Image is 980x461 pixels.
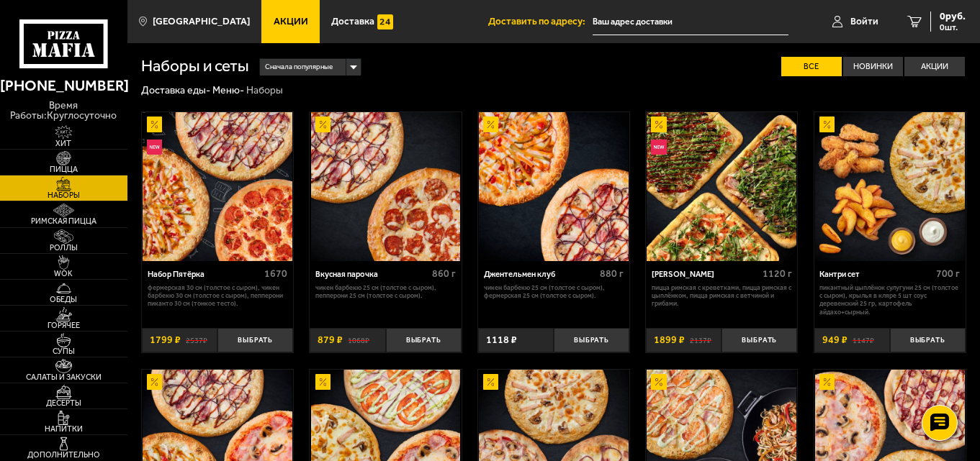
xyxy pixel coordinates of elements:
img: Акционный [819,117,835,132]
p: Пицца Римская с креветками, Пицца Римская с цыплёнком, Пицца Римская с ветчиной и грибами. [652,283,792,308]
a: Меню- [212,84,244,96]
button: Выбрать [890,328,966,353]
div: Наборы [246,84,283,97]
img: Набор Пятёрка [143,112,292,262]
button: Выбрать [386,328,462,353]
span: 860 г [432,268,456,280]
img: Акционный [651,374,666,389]
span: 700 г [936,268,960,280]
button: Выбрать [721,328,797,353]
img: Акционный [651,117,666,132]
img: Акционный [483,374,498,389]
s: 2537 ₽ [186,335,207,345]
s: 1068 ₽ [348,335,369,345]
img: Акционный [315,374,331,389]
a: АкционныйНовинкаМама Миа [646,112,797,262]
img: Акционный [483,117,498,132]
img: Новинка [651,140,666,155]
span: 1670 [264,268,287,280]
span: 1899 ₽ [654,335,685,345]
img: Джентельмен клуб [479,112,629,262]
a: АкционныйДжентельмен клуб [478,112,629,262]
span: 880 г [600,268,624,280]
button: Выбрать [217,328,293,353]
div: Кантри сет [819,270,932,280]
p: Фермерская 30 см (толстое с сыром), Чикен Барбекю 30 см (толстое с сыром), Пепперони Пиканто 30 с... [148,283,288,308]
button: Выбрать [554,328,629,353]
a: АкционныйКантри сет [814,112,966,262]
label: Акции [904,57,965,76]
img: Мама Миа [647,112,796,262]
img: Акционный [819,374,835,389]
img: Кантри сет [815,112,965,262]
span: [GEOGRAPHIC_DATA] [153,17,250,27]
h1: Наборы и сеты [141,58,249,75]
span: Сначала популярные [265,58,333,77]
span: 879 ₽ [318,335,343,345]
p: Чикен Барбекю 25 см (толстое с сыром), Пепперони 25 см (толстое с сыром). [315,283,456,300]
span: 0 руб. [940,12,966,22]
img: Акционный [315,117,331,132]
p: Чикен Барбекю 25 см (толстое с сыром), Фермерская 25 см (толстое с сыром). [484,283,624,300]
a: Доставка еды- [141,84,210,96]
a: АкционныйНовинкаНабор Пятёрка [142,112,293,262]
span: Акции [274,17,308,27]
label: Все [781,57,842,76]
img: Акционный [147,117,162,132]
div: Вкусная парочка [315,270,428,280]
div: Набор Пятёрка [148,270,261,280]
span: 1118 ₽ [486,335,517,345]
s: 2137 ₽ [690,335,711,345]
a: АкционныйВкусная парочка [310,112,461,262]
input: Ваш адрес доставки [593,9,788,35]
span: 949 ₽ [822,335,848,345]
label: Новинки [843,57,904,76]
span: 0 шт. [940,23,966,32]
s: 1147 ₽ [853,335,874,345]
img: Вкусная парочка [311,112,461,262]
span: 1120 г [763,268,792,280]
p: Пикантный цыплёнок сулугуни 25 см (толстое с сыром), крылья в кляре 5 шт соус деревенский 25 гр, ... [819,283,960,316]
img: Новинка [147,140,162,155]
div: Джентельмен клуб [484,270,597,280]
span: Доставить по адресу: [488,17,593,27]
div: [PERSON_NAME] [652,270,759,280]
img: 15daf4d41897b9f0e9f617042186c801.svg [377,14,392,29]
span: 1799 ₽ [150,335,181,345]
span: Доставка [331,17,374,27]
img: Акционный [147,374,162,389]
span: Войти [850,17,878,27]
